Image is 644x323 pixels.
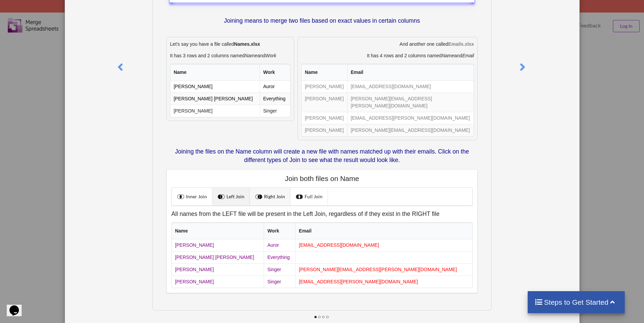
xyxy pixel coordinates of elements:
[170,105,260,117] td: [PERSON_NAME]
[170,52,290,59] p: It has 3 rows and 2 columns named and
[347,93,474,112] td: [PERSON_NAME][EMAIL_ADDRESS][PERSON_NAME][DOMAIN_NAME]
[264,276,295,288] td: Singer
[7,296,28,316] iframe: chat widget
[170,81,260,93] td: [PERSON_NAME]
[290,188,328,205] a: Full Join
[347,124,474,136] td: [PERSON_NAME][EMAIL_ADDRESS][DOMAIN_NAME]
[264,239,295,251] td: Auror
[448,41,474,47] b: Emails.xlsx
[347,112,474,124] td: [EMAIL_ADDRESS][PERSON_NAME][DOMAIN_NAME]
[171,210,473,218] h5: All names from the LEFT file will be present in the Left Join, regardless of if they exist in the...
[172,223,264,239] th: Name
[172,276,264,288] td: [PERSON_NAME]
[170,41,290,47] p: Let's say you have a file called
[234,41,260,47] b: Names.xlsx
[302,93,347,112] td: [PERSON_NAME]
[172,239,264,251] td: [PERSON_NAME]
[260,64,290,81] th: Work
[170,93,260,105] td: [PERSON_NAME] [PERSON_NAME]
[534,298,618,306] h4: Steps to Get Started
[260,81,290,93] td: Auror
[166,147,478,164] p: Joining the files on the Name column will create a new file with names matched up with their emai...
[295,263,472,276] td: [PERSON_NAME][EMAIL_ADDRESS][PERSON_NAME][DOMAIN_NAME]
[301,41,474,47] p: And another one called
[171,174,473,183] h4: Join both files on Name
[172,188,212,205] a: Inner Join
[295,239,472,251] td: [EMAIL_ADDRESS][DOMAIN_NAME]
[260,93,290,105] td: Everything
[170,17,474,25] p: Joining means to merge two files based on exact values in certain columns
[462,53,474,58] i: Email
[172,263,264,276] td: [PERSON_NAME]
[250,188,290,205] a: Right Join
[264,251,295,263] td: Everything
[295,276,472,288] td: [EMAIL_ADDRESS][PERSON_NAME][DOMAIN_NAME]
[347,81,474,93] td: [EMAIL_ADDRESS][DOMAIN_NAME]
[302,64,347,81] th: Name
[302,112,347,124] td: [PERSON_NAME]
[264,263,295,276] td: Singer
[295,223,472,239] th: Email
[302,81,347,93] td: [PERSON_NAME]
[347,64,474,81] th: Email
[172,251,264,263] td: [PERSON_NAME] [PERSON_NAME]
[442,53,454,58] i: Name
[302,124,347,136] td: [PERSON_NAME]
[212,188,250,205] a: Left Join
[170,64,260,81] th: Name
[245,53,257,58] i: Name
[264,223,295,239] th: Work
[265,53,277,58] i: Work
[260,105,290,117] td: Singer
[301,52,474,59] p: It has 4 rows and 2 columns named and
